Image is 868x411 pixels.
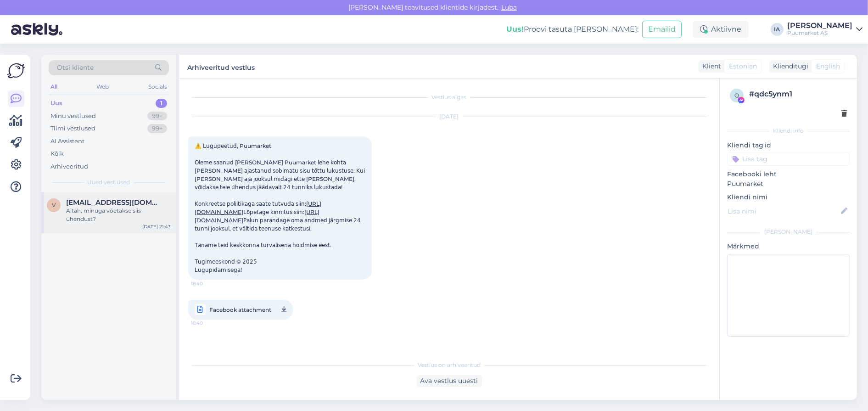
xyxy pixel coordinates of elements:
span: ⚠️ 𝖫𝗎𝗀𝗎𝗉𝖾𝖾𝗍𝗎𝖽, Puumarket 𝖮𝗅𝖾𝗆𝖾 𝗌𝖺𝖺𝗇𝗎𝖽 [PERSON_NAME] Puumarket 𝗅𝖾𝗁𝖾 𝗄𝗈𝗁𝗍𝖺 [PERSON_NAME] 𝖺𝗃𝖺𝗌𝗍𝖺𝗇𝗎𝖽 ... [195,142,366,273]
p: Kliendi tag'id [727,141,850,150]
span: Otsi kliente [57,63,94,73]
b: Uus! [506,25,524,34]
span: 18:40 [191,317,225,329]
span: Uued vestlused [88,178,130,186]
div: Kliendi info [727,127,850,135]
p: Kliendi nimi [727,192,850,202]
div: Web [95,81,111,93]
span: 18:40 [191,280,225,287]
div: Socials [146,81,169,93]
div: # qdc5ynm1 [749,89,847,100]
div: 99+ [147,112,167,121]
p: Facebooki leht [727,169,850,179]
div: AI Assistent [50,137,84,146]
label: Arhiveeritud vestlus [187,60,255,73]
span: Vestlus on arhiveeritud [418,361,481,369]
div: Klienditugi [769,62,808,71]
div: Tiimi vestlused [50,124,95,133]
div: Ava vestlus uuesti [417,375,482,387]
div: 1 [156,99,167,108]
div: [PERSON_NAME] [787,22,852,29]
div: IA [771,23,784,36]
div: All [49,81,59,93]
a: [PERSON_NAME]Puumarket AS [787,22,862,37]
div: Minu vestlused [50,112,96,121]
button: Emailid [642,21,682,38]
div: Aktiivne [693,21,749,38]
div: Vestlus algas [188,93,710,101]
div: [DATE] 21:43 [142,223,171,230]
input: Lisa nimi [728,206,839,216]
div: Puumarket AS [787,29,852,37]
div: Kõik [50,149,64,158]
div: [PERSON_NAME] [727,228,850,236]
p: Märkmed [727,242,850,251]
span: Estonian [729,62,757,71]
span: Facebook attachment [209,304,271,315]
input: Lisa tag [727,152,850,166]
img: Askly Logo [7,62,25,79]
div: 99+ [147,124,167,133]
span: Luba [498,3,520,11]
a: Facebook attachment18:40 [188,300,293,320]
div: Klient [699,62,721,71]
div: Aitäh, minuga võetakse siis ühendust? [66,207,171,223]
div: Uus [50,99,62,108]
span: English [816,62,840,71]
div: Proovi tasuta [PERSON_NAME]: [506,24,638,35]
span: veerpalu.andreas@gmail.com [66,198,162,207]
p: Puumarket [727,179,850,189]
span: v [52,202,56,208]
div: Arhiveeritud [50,162,88,171]
div: [DATE] [188,113,710,121]
span: q [734,92,739,99]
